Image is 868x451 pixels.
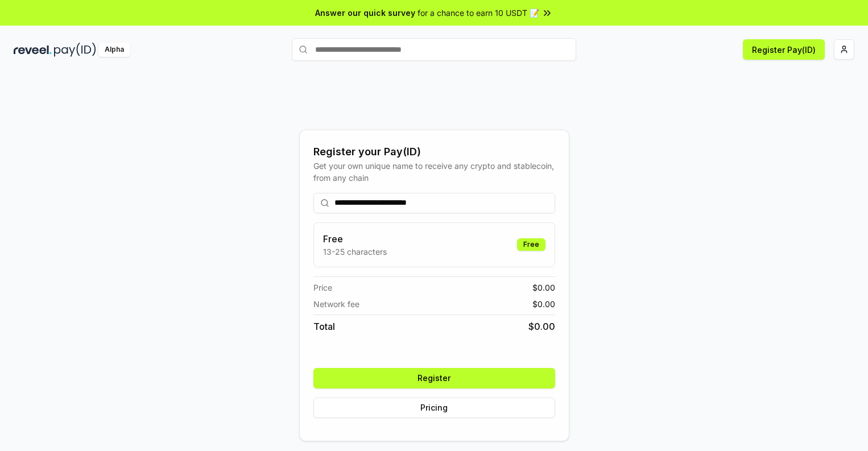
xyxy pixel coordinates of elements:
[313,282,332,293] span: Price
[313,368,555,388] button: Register
[313,298,359,310] span: Network fee
[315,7,415,19] span: Answer our quick survey
[528,320,555,333] span: $ 0.00
[743,39,825,60] button: Register Pay(ID)
[532,298,555,310] span: $ 0.00
[323,246,387,258] p: 13-25 characters
[313,320,335,333] span: Total
[313,160,555,184] div: Get your own unique name to receive any crypto and stablecoin, from any chain
[98,43,130,57] div: Alpha
[313,398,555,418] button: Pricing
[323,232,387,246] h3: Free
[532,282,555,293] span: $ 0.00
[313,144,555,160] div: Register your Pay(ID)
[14,43,52,57] img: reveel_dark
[54,43,96,57] img: pay_id
[517,238,545,251] div: Free
[418,7,539,19] span: for a chance to earn 10 USDT 📝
